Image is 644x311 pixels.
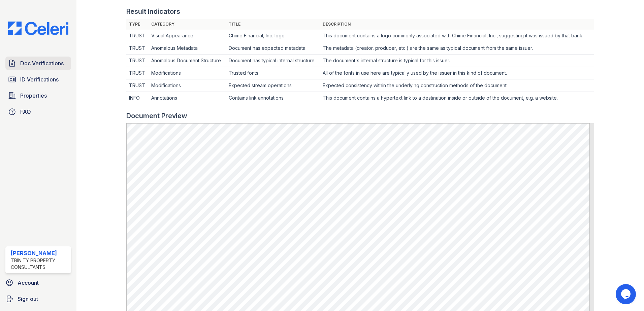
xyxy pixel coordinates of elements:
td: Trusted fonts [226,67,320,79]
td: Annotations [149,92,226,104]
td: Document has typical internal structure [226,55,320,67]
th: Title [226,19,320,30]
div: Result Indicators [126,7,180,16]
th: Type [126,19,149,30]
span: Sign out [18,295,38,303]
span: Account [18,279,39,287]
td: The metadata (creator, producer, etc.) are the same as typical document from the same issuer. [320,42,594,55]
div: Trinity Property Consultants [11,257,68,271]
iframe: chat widget [616,284,637,304]
span: ID Verifications [20,75,59,83]
td: Contains link annotations [226,92,320,104]
span: Properties [20,92,47,100]
td: Anomalous Metadata [149,42,226,55]
a: Sign out [3,292,74,306]
span: Doc Verifications [20,59,64,67]
div: Document Preview [126,111,187,120]
td: TRUST [126,79,149,92]
td: The document's internal structure is typical for this issuer. [320,55,594,67]
th: Category [149,19,226,30]
a: Account [3,276,74,289]
td: Modifications [149,67,226,79]
td: Chime Financial, Inc. logo [226,30,320,42]
td: Document has expected metadata [226,42,320,55]
td: This document contains a logo commonly associated with Chime Financial, Inc., suggesting it was i... [320,30,594,42]
a: Doc Verifications [5,57,71,70]
td: Modifications [149,79,226,92]
th: Description [320,19,594,30]
a: Properties [5,89,71,102]
td: Anomalous Document Structure [149,55,226,67]
img: CE_Logo_Blue-a8612792a0a2168367f1c8372b55b34899dd931a85d93a1a3d3e32e68fde9ad4.png [3,22,74,35]
td: Expected stream operations [226,79,320,92]
td: TRUST [126,42,149,55]
a: ID Verifications [5,73,71,86]
td: Visual Appearance [149,30,226,42]
a: FAQ [5,105,71,118]
td: INFO [126,92,149,104]
td: All of the fonts in use here are typically used by the issuer in this kind of document. [320,67,594,79]
td: TRUST [126,30,149,42]
td: TRUST [126,55,149,67]
div: [PERSON_NAME] [11,249,68,257]
td: Expected consistency within the underlying construction methods of the document. [320,79,594,92]
td: This document contains a hypertext link to a destination inside or outside of the document, e.g. ... [320,92,594,104]
span: FAQ [20,108,31,116]
td: TRUST [126,67,149,79]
